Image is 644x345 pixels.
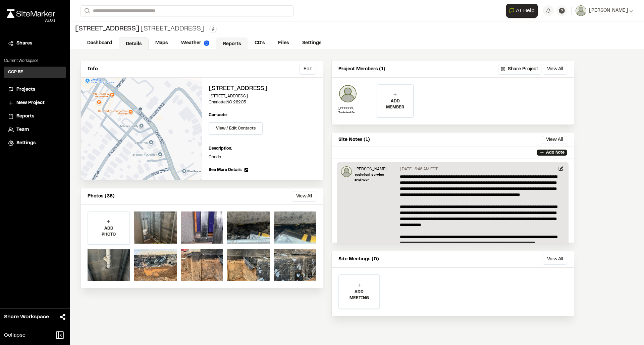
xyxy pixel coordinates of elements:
[216,37,248,50] a: Reports
[204,40,209,46] img: precipai.png
[8,126,62,134] a: Team
[339,289,379,301] p: ADD MEETING
[149,37,174,50] a: Maps
[400,166,438,172] p: [DATE] 6:46 AM EDT
[4,331,25,339] span: Collapse
[209,146,316,152] p: Description:
[296,37,328,50] a: Settings
[355,172,397,182] p: Technical Service Engineer
[88,66,98,73] p: Info
[338,66,385,73] p: Project Members (1)
[338,106,357,111] p: [PERSON_NAME]
[271,37,296,50] a: Files
[16,113,34,120] span: Reports
[209,167,241,173] span: See More Details
[543,254,567,265] button: View All
[355,166,397,172] p: [PERSON_NAME]
[338,111,357,115] p: Technical Service Engineer
[209,122,263,135] button: View / Edit Contacts
[576,5,586,16] img: User
[338,256,379,263] p: Site Meetings (0)
[8,113,62,120] a: Reports
[506,4,538,18] button: Open AI Assistant
[4,313,49,321] span: Share Workspace
[209,154,316,160] p: Condo
[299,64,316,75] button: Edit
[576,5,633,16] button: [PERSON_NAME]
[498,64,541,75] button: Share Project
[209,84,316,93] h2: [STREET_ADDRESS]
[248,37,271,50] a: CD's
[542,136,567,144] button: View All
[16,40,32,47] span: Shares
[546,150,565,156] p: Add Note
[4,58,66,64] p: Current Workspace
[119,37,149,50] a: Details
[80,37,119,50] a: Dashboard
[75,24,204,34] div: [STREET_ADDRESS]
[506,4,540,18] div: Open AI Assistant
[16,126,29,134] span: Team
[88,193,115,200] p: Photos (38)
[8,86,62,93] a: Projects
[7,9,55,18] img: rebrand.png
[209,99,316,105] p: Charlotte , NC 28203
[174,37,216,50] a: Weather
[8,140,62,147] a: Settings
[209,112,227,118] p: Contacts:
[543,64,567,75] button: View All
[16,99,45,107] span: New Project
[8,40,62,47] a: Shares
[292,191,316,202] button: View All
[88,226,129,238] p: ADD PHOTO
[209,25,217,33] button: Edit Tags
[338,84,357,103] img: Patrick Thomas
[8,99,62,107] a: New Project
[16,86,35,93] span: Projects
[338,136,370,144] p: Site Notes (1)
[209,93,316,99] p: [STREET_ADDRESS]
[516,7,535,15] span: AI Help
[75,24,139,34] span: [STREET_ADDRESS]
[8,69,23,75] h3: GCP BE
[80,5,93,16] button: Search
[341,166,352,177] img: Patrick Thomas
[7,18,55,24] div: Oh geez...please don't...
[16,140,36,147] span: Settings
[377,98,413,110] p: ADD MEMBER
[589,7,628,14] span: [PERSON_NAME]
